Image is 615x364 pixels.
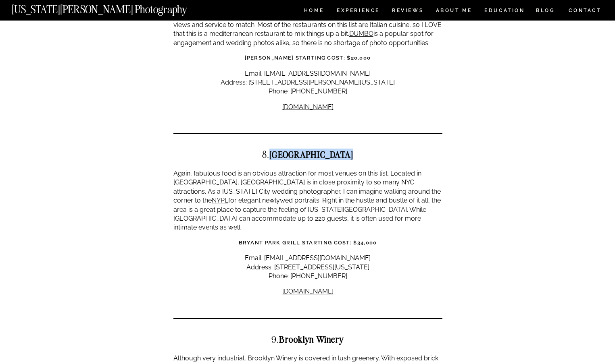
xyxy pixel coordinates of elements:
[173,254,442,281] p: Email: [EMAIL_ADDRESS][DOMAIN_NAME] Address: [STREET_ADDRESS][US_STATE] Phone: [PHONE_NUMBER]
[173,11,442,48] p: In the heart of DUMBO, [GEOGRAPHIC_DATA] is an intimate wedding venue with incredible views and s...
[239,240,377,246] strong: Bryant Park Grill Starting Cost: $34,000
[173,334,442,344] h2: 9.
[12,4,214,11] a: [US_STATE][PERSON_NAME] Photography
[245,55,371,61] strong: [PERSON_NAME] Starting Cost: $20,000
[536,8,555,15] a: BLOG
[282,287,334,295] a: [DOMAIN_NAME]
[337,8,379,15] a: Experience
[269,149,353,160] strong: [GEOGRAPHIC_DATA]
[436,8,472,15] a: ABOUT ME
[568,6,602,15] a: CONTACT
[282,103,334,111] a: [DOMAIN_NAME]
[349,30,373,37] a: DUMBO
[392,8,422,15] a: REVIEWS
[212,196,228,204] a: NYPL
[173,169,442,232] p: Again, fabulous food is an obvious attraction for most venues on this list. Located in [GEOGRAPHI...
[173,69,442,96] p: Email: [EMAIL_ADDRESS][DOMAIN_NAME] Address: [STREET_ADDRESS][PERSON_NAME][US_STATE] Phone: [PHON...
[484,8,526,15] a: EDUCATION
[279,333,344,345] strong: Brooklyn Winery
[173,149,442,159] h2: 8.
[302,8,325,15] a: HOME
